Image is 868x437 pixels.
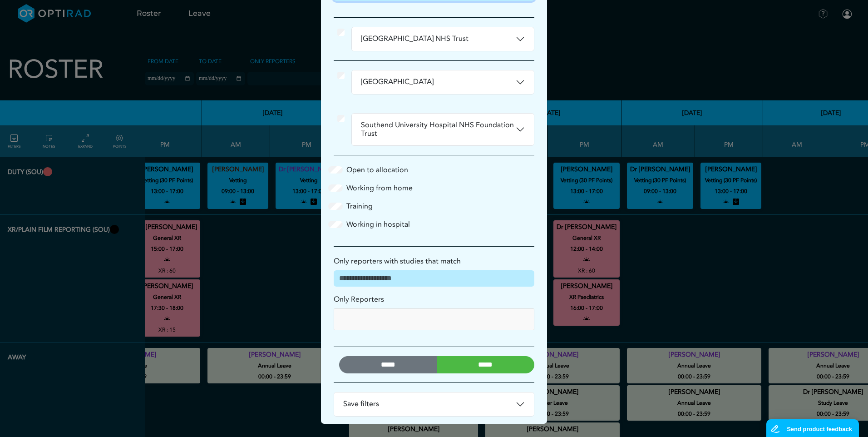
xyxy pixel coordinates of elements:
label: Working in hospital [346,219,410,230]
button: [GEOGRAPHIC_DATA] NHS Trust [352,27,534,51]
label: Training [346,201,373,212]
label: Only reporters with studies that match [334,256,461,267]
button: Save filters [334,392,534,416]
input: null [338,313,402,326]
label: Working from home [346,183,413,194]
label: Open to allocation [346,164,408,175]
button: [GEOGRAPHIC_DATA] [352,70,534,94]
button: Southend University Hospital NHS Foundation Trust [352,114,534,145]
label: Only Reporters [334,294,384,305]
